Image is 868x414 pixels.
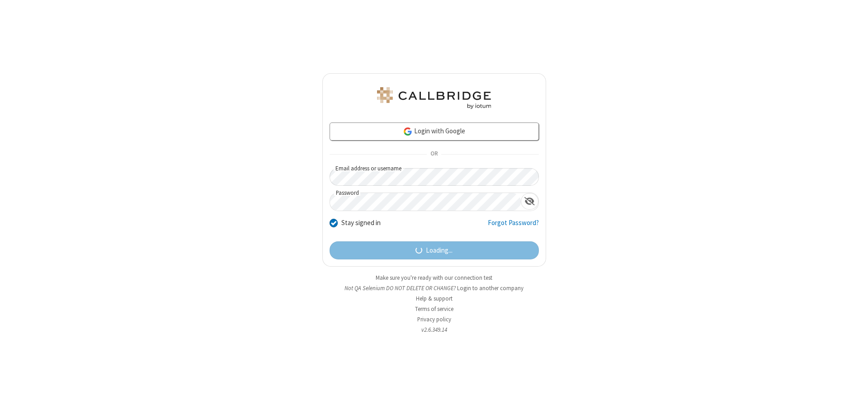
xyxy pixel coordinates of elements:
button: Loading... [330,241,539,259]
li: Not QA Selenium DO NOT DELETE OR CHANGE? [322,284,546,292]
img: QA Selenium DO NOT DELETE OR CHANGE [375,87,493,109]
a: Forgot Password? [488,218,539,235]
input: Email address or username [330,168,539,186]
button: Login to another company [457,284,524,292]
img: google-icon.png [403,127,413,136]
span: OR [427,148,441,161]
a: Privacy policy [417,315,451,323]
span: Loading... [426,245,453,256]
input: Password [330,193,521,211]
a: Help & support [416,295,453,302]
a: Make sure you're ready with our connection test [376,274,492,282]
div: Show password [521,193,538,210]
a: Terms of service [415,305,453,313]
label: Stay signed in [341,218,381,228]
li: v2.6.349.14 [322,325,546,334]
a: Login with Google [330,122,539,141]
